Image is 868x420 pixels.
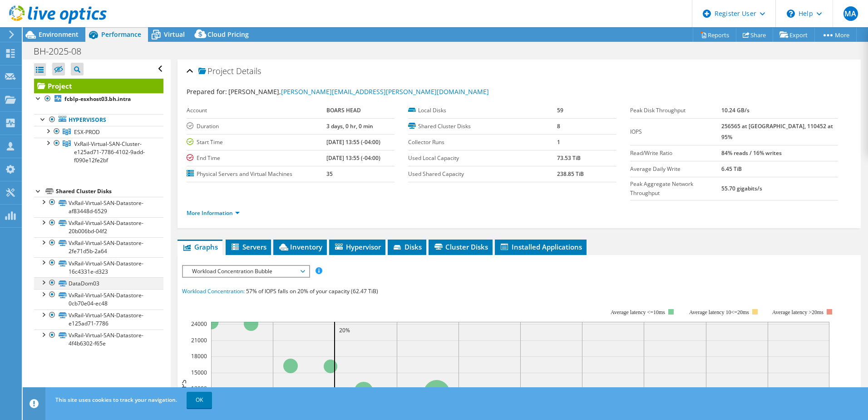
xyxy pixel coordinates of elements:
span: Cloud Pricing [207,30,249,39]
text: Average latency >20ms [772,309,824,315]
span: Details [236,65,261,76]
label: Account [187,106,326,115]
a: More [814,28,857,42]
a: fcblp-esxhost03.bh.intra [34,93,163,105]
a: VxRail-Virtual-SAN-Datastore-20b006bd-04f2 [34,217,163,237]
a: Hypervisors [34,114,163,126]
label: Used Shared Capacity [408,170,557,179]
span: Servers [230,242,266,251]
tspan: Average latency 10<=20ms [689,309,749,315]
span: Project [198,67,234,76]
text: 24000 [191,320,207,328]
span: MA [843,6,858,21]
span: Environment [39,30,79,39]
a: ESX-PROD [34,126,163,138]
div: Shared Cluster Disks [56,186,163,197]
span: Inventory [278,242,322,251]
span: VxRail-Virtual-SAN-Cluster-e125ad71-7786-4102-9add-f090e12fe2bf [74,140,145,164]
span: This site uses cookies to track your navigation. [55,396,177,404]
label: Collector Runs [408,138,557,147]
b: [DATE] 13:55 (-04:00) [326,138,380,146]
label: IOPS [630,127,721,136]
a: DataDom03 [34,277,163,289]
b: 1 [557,138,560,146]
a: Export [773,28,815,42]
span: Workload Concentration: [182,287,245,295]
span: 57% of IOPS falls on 20% of your capacity (62.47 TiB) [246,287,378,295]
a: Share [736,28,773,42]
a: VxRail-Virtual-SAN-Cluster-e125ad71-7786-4102-9add-f090e12fe2bf [34,138,163,166]
text: 15000 [191,369,207,376]
span: Hypervisor [334,242,381,251]
label: Peak Aggregate Network Throughput [630,180,721,198]
label: End Time [187,154,326,163]
text: 21000 [191,336,207,344]
b: 84% reads / 16% writes [721,149,782,157]
span: [PERSON_NAME], [228,87,489,96]
a: [PERSON_NAME][EMAIL_ADDRESS][PERSON_NAME][DOMAIN_NAME] [281,87,489,96]
a: More Information [187,209,240,217]
span: Performance [101,30,141,39]
b: 10.24 GB/s [721,106,750,114]
b: 55.70 gigabits/s [721,185,762,192]
label: Physical Servers and Virtual Machines [187,170,326,179]
span: Installed Applications [499,242,582,251]
b: 73.53 TiB [557,154,581,162]
label: Read/Write Ratio [630,149,721,158]
b: BOARS HEAD [326,106,361,114]
a: Reports [693,28,736,42]
span: Workload Concentration Bubble [187,266,304,277]
label: Prepared for: [187,87,227,96]
text: 20% [339,326,350,334]
label: Peak Disk Throughput [630,106,721,115]
label: Shared Cluster Disks [408,122,557,131]
span: ESX-PROD [74,128,100,136]
a: VxRail-Virtual-SAN-Datastore-0cb70e04-ec48 [34,289,163,309]
label: Duration [187,122,326,131]
label: Local Disks [408,106,557,115]
text: 12000 [191,385,207,392]
b: 6.45 TiB [721,165,742,173]
span: Cluster Disks [433,242,488,251]
span: Virtual [164,30,185,39]
span: Graphs [182,242,218,251]
label: Average Daily Write [630,165,721,174]
text: 18000 [191,352,207,360]
b: fcblp-esxhost03.bh.intra [64,95,131,103]
label: Start Time [187,138,326,147]
b: 35 [326,170,333,178]
a: VxRail-Virtual-SAN-Datastore-16c4331e-d323 [34,257,163,277]
b: 8 [557,122,560,130]
a: VxRail-Virtual-SAN-Datastore-2fe71d5b-2a64 [34,237,163,257]
a: OK [187,392,212,408]
tspan: Average latency <=10ms [611,309,665,315]
b: 256565 at [GEOGRAPHIC_DATA], 110452 at 95% [721,122,833,141]
a: VxRail-Virtual-SAN-Datastore-af83448d-6529 [34,197,163,217]
a: VxRail-Virtual-SAN-Datastore-e125ad71-7786 [34,310,163,330]
h1: BH-2025-08 [30,46,95,56]
label: Used Local Capacity [408,154,557,163]
svg: \n [787,10,795,18]
a: VxRail-Virtual-SAN-Datastore-4f4b6302-f65e [34,330,163,350]
span: Disks [392,242,422,251]
b: [DATE] 13:55 (-04:00) [326,154,380,162]
a: Project [34,79,163,93]
b: 59 [557,106,563,114]
b: 238.85 TiB [557,170,584,178]
b: 3 days, 0 hr, 0 min [326,122,373,130]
